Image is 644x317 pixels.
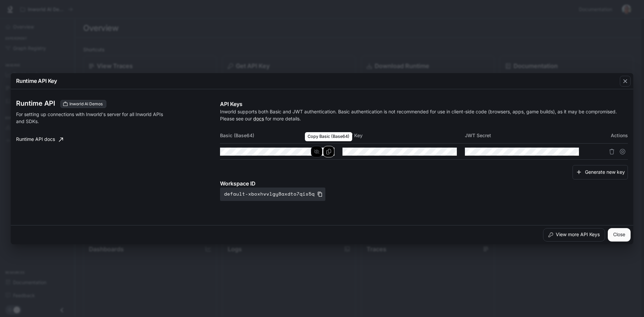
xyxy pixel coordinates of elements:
[220,179,628,188] p: Workspace ID
[16,77,57,85] p: Runtime API Key
[13,133,66,146] a: Runtime API docs
[587,127,628,144] th: Actions
[220,100,628,108] p: API Keys
[617,146,628,157] button: Suspend API key
[60,100,106,108] div: These keys will apply to your current workspace only
[220,127,342,144] th: Basic (Base64)
[608,228,631,242] button: Close
[67,101,105,107] span: Inworld AI Demos
[220,188,325,201] button: default-xboxhvvlgy8axdto7qis5q
[342,127,465,144] th: JWT Key
[465,127,587,144] th: JWT Secret
[606,146,617,157] button: Delete API key
[573,165,628,179] button: Generate new key
[16,111,165,125] p: For setting up connections with Inworld's server for all Inworld APIs and SDKs.
[323,146,334,157] button: Copy Basic (Base64)
[253,116,264,121] a: docs
[220,108,628,122] p: Inworld supports both Basic and JWT authentication. Basic authentication is not recommended for u...
[543,228,605,242] button: View more API Keys
[16,100,55,107] h3: Runtime API
[305,132,352,141] div: Copy Basic (Base64)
